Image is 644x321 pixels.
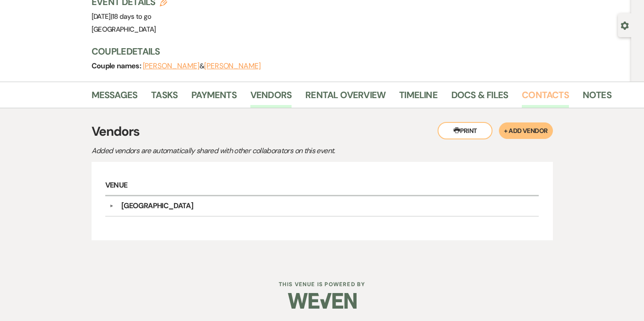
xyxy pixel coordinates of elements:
p: Added vendors are automatically shared with other collaborators on this event. [92,145,412,157]
span: [DATE] [92,12,152,21]
button: ▼ [106,204,117,208]
h3: Couple Details [92,45,604,58]
a: Vendors [250,88,292,108]
button: Open lead details [621,21,629,29]
a: Tasks [151,88,178,108]
img: Weven Logo [288,285,357,317]
a: Messages [92,88,138,108]
a: Rental Overview [305,88,385,108]
span: & [143,61,261,71]
a: Payments [191,88,237,108]
a: Contacts [522,88,569,108]
div: [GEOGRAPHIC_DATA] [121,200,193,211]
span: [GEOGRAPHIC_DATA] [92,25,156,34]
span: 18 days to go [112,12,152,21]
button: [PERSON_NAME] [204,62,261,70]
a: Timeline [399,88,438,108]
a: Docs & Files [451,88,508,108]
h3: Vendors [92,122,553,141]
span: Couple names: [92,61,143,71]
button: + Add Vendor [499,122,552,139]
button: [PERSON_NAME] [143,62,200,70]
a: Notes [583,88,612,108]
span: | [111,12,152,21]
h6: Venue [105,176,539,196]
button: Print [438,122,492,139]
